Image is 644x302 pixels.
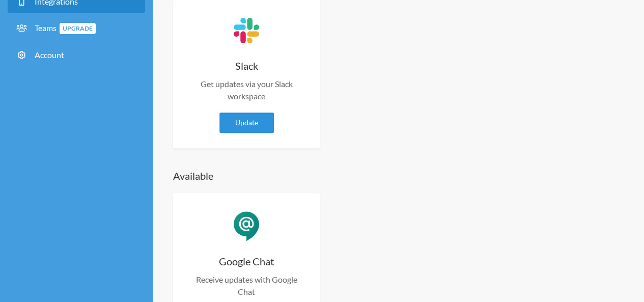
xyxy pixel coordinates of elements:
[8,17,145,40] a: TeamsUpgrade
[35,50,64,60] span: Account
[173,169,624,183] h4: Available
[188,78,304,102] p: Get updates via your Slack workspace
[60,23,96,34] span: Upgrade
[219,113,274,133] a: Update
[35,23,96,33] span: Teams
[188,254,304,268] h4: Google Chat
[8,44,145,66] a: Account
[188,273,304,298] p: Receive updates with Google Chat
[188,59,304,73] h4: Slack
